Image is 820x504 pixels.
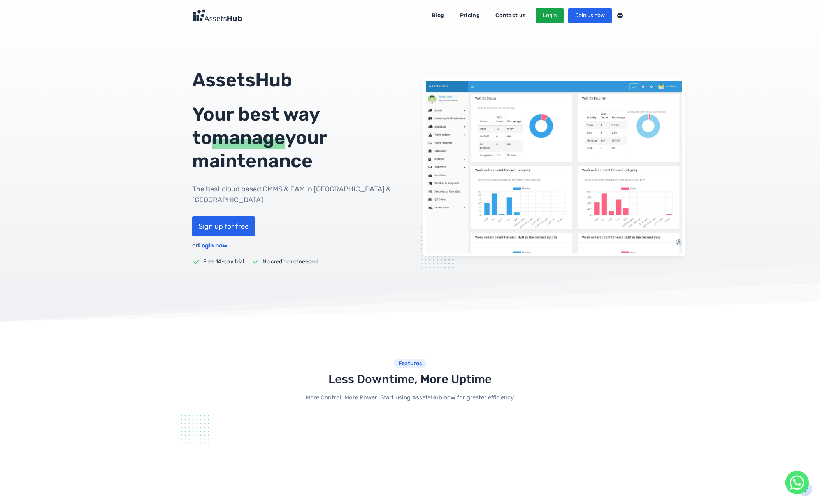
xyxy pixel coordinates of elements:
div: Your best way to your maintenance [192,103,398,173]
a: Pricing [455,9,485,22]
h1: The best cloud based CMMS & EAM in [GEOGRAPHIC_DATA] & [GEOGRAPHIC_DATA] [192,184,398,205]
a: WhatsApp [785,471,809,494]
span: manage [212,126,285,149]
img: AssetsHub [423,78,686,256]
p: AssetsHub [192,68,398,92]
p: No credit card needed [263,258,318,266]
a: Login [536,8,564,23]
a: Join us now [568,8,612,23]
span: Features [394,359,427,368]
div: or [192,241,227,250]
img: Logo Dark [192,9,242,22]
a: Login now [198,242,227,249]
a: Sign up for free [192,216,255,236]
h2: Less Downtime, More Uptime [192,372,628,387]
p: More Control, More Power! Start using AssetsHub now for greater efficiency. [192,393,628,402]
a: Contact us [490,9,531,22]
a: Blog [426,9,450,22]
p: Free 14-day trial [203,258,244,266]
